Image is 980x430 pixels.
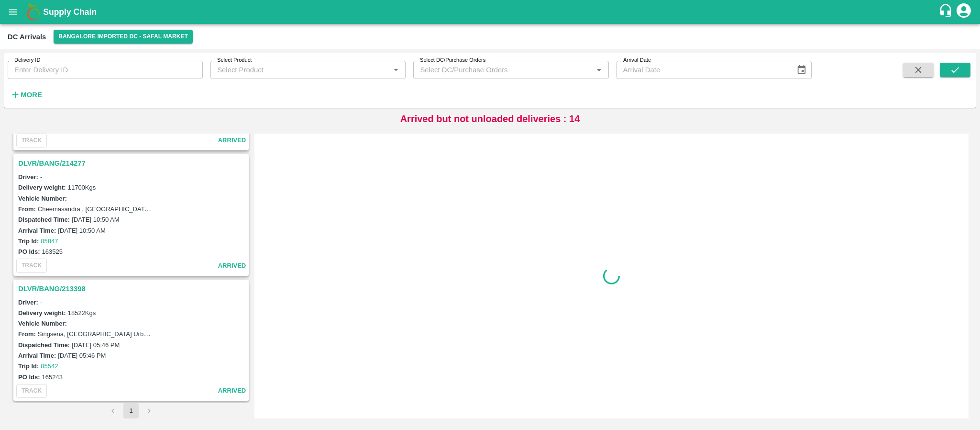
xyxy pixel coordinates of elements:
[42,373,63,381] label: 165243
[72,341,120,349] label: [DATE] 05:46 PM
[40,299,42,306] span: -
[218,385,246,396] span: arrived
[218,260,246,272] span: arrived
[18,173,38,181] label: Driver:
[213,64,387,76] input: Select Product
[18,362,39,370] label: Trip Id:
[38,205,360,213] label: Cheemasandra , [GEOGRAPHIC_DATA] ([GEOGRAPHIC_DATA]) Urban, govrnment school, [GEOGRAPHIC_DATA]
[18,309,66,317] label: Delivery weight:
[41,362,58,370] a: 85542
[38,330,241,338] label: Singsena, [GEOGRAPHIC_DATA] Urban, huskar, [GEOGRAPHIC_DATA]
[217,57,252,64] label: Select Product
[938,3,955,21] div: customer-support
[18,352,56,359] label: Arrival Time:
[617,61,789,79] input: Arrival Date
[21,91,42,99] strong: More
[68,184,96,191] label: 11700 Kgs
[2,1,24,23] button: open drawer
[8,61,203,79] input: Enter Delivery ID
[793,61,811,79] button: Choose date
[18,320,67,327] label: Vehicle Number:
[400,112,580,126] p: Arrived but not unloaded deliveries : 14
[18,248,40,255] label: PO Ids:
[18,227,56,234] label: Arrival Time:
[18,341,70,349] label: Dispatched Time:
[18,330,36,338] label: From:
[18,184,66,191] label: Delivery weight:
[40,173,42,181] span: -
[43,5,938,19] a: Supply Chain
[18,157,247,170] h3: DLVR/BANG/214277
[18,195,67,202] label: Vehicle Number:
[420,57,485,64] label: Select DC/Purchase Orders
[8,31,46,43] div: DC Arrivals
[18,299,38,306] label: Driver:
[390,64,402,76] button: Open
[14,57,40,64] label: Delivery ID
[18,373,40,381] label: PO Ids:
[123,403,139,419] button: page 1
[24,2,43,22] img: logo
[593,64,605,76] button: Open
[18,283,247,295] h3: DLVR/BANG/213398
[54,30,193,44] button: Select DC
[955,2,972,22] div: account of current user
[104,403,158,419] nav: pagination navigation
[72,216,119,223] label: [DATE] 10:50 AM
[43,7,97,17] b: Supply Chain
[42,248,63,255] label: 163525
[41,238,58,245] a: 85847
[18,205,36,213] label: From:
[218,135,246,146] span: arrived
[18,238,39,245] label: Trip Id:
[68,309,96,317] label: 18522 Kgs
[623,57,651,64] label: Arrival Date
[58,352,106,359] label: [DATE] 05:46 PM
[18,216,70,223] label: Dispatched Time:
[8,87,44,103] button: More
[416,64,577,76] input: Select DC/Purchase Orders
[58,227,105,234] label: [DATE] 10:50 AM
